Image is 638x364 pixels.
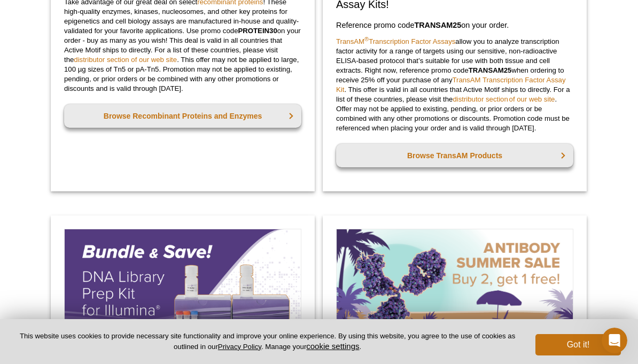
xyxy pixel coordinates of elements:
button: cookie settings [306,342,359,351]
a: distributor section of our web site [453,95,555,103]
a: TransAM®Transcription Factor Assays [336,37,455,45]
p: allow you to analyze transcription factor activity for a range of targets using our sensitive, no... [336,37,573,133]
img: Save on Antibodies [336,229,573,348]
a: TransAM Transcription Factor Assay Kit [336,76,566,94]
a: Browse Recombinant Proteins and Enzymes [64,104,301,128]
p: This website uses cookies to provide necessary site functionality and improve your online experie... [17,331,518,352]
a: distributor section of our web site [74,56,177,64]
a: Browse TransAM Products [336,144,573,167]
button: Got it! [535,334,621,355]
strong: TRANSAM25 [414,21,461,29]
sup: ® [364,36,369,42]
iframe: Intercom live chat [602,328,627,353]
strong: TRANSAM25 [469,66,512,74]
h3: Reference promo code on your order. [336,19,573,32]
strong: PROTEIN30 [238,27,277,35]
a: Privacy Policy [218,343,261,351]
img: Save on our DNA Library Prep Kit [64,229,301,348]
